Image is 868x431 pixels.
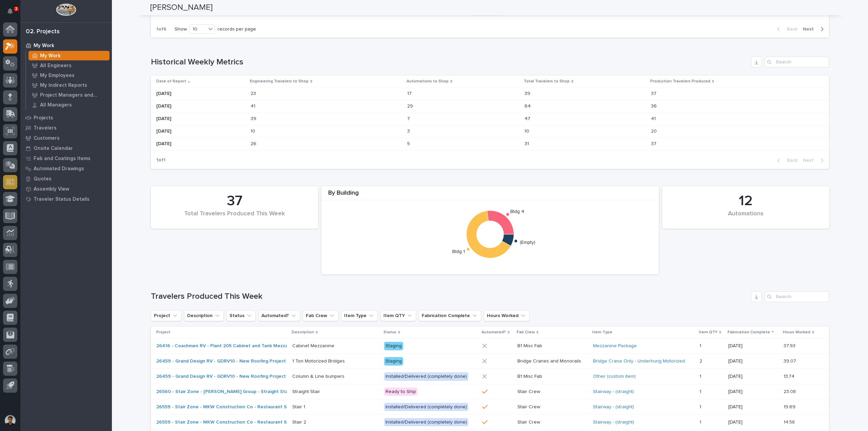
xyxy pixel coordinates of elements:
img: Workspace Logo [56,3,76,16]
p: 10 [251,127,257,134]
button: Status [226,310,256,321]
p: 7 [407,115,411,122]
a: Stairway - (straight) [593,419,634,425]
button: Next [800,26,829,32]
div: Installed/Delivered (completely done) [384,372,468,381]
p: Quotes [34,176,52,182]
p: Customers [34,135,60,141]
p: 39.07 [784,357,797,364]
p: 39 [525,90,532,97]
div: 10 [190,26,206,33]
p: records per page [218,26,256,32]
p: [DATE] [728,374,778,379]
p: Straight Stair [292,388,321,395]
div: Installed/Delivered (completely done) [384,403,468,411]
a: Stairway - (straight) [593,404,634,410]
a: Assembly View [20,184,112,194]
a: Bridge Crane Only - Underhung Motorized [593,358,685,364]
p: Production Travelers Produced [650,78,710,85]
a: Project Managers and Engineers [26,90,112,100]
a: Traveler Status Details [20,194,112,204]
p: Travelers [34,125,57,131]
a: 26459 - Grand Design RV - GDRV10 - New Roofing Project [156,374,286,379]
a: 26560 - Stair Zone - [PERSON_NAME] Group - Straight Stair [156,389,291,395]
a: Quotes [20,174,112,184]
div: Total Travelers Produced This Week [162,210,307,224]
p: [DATE] [728,404,778,410]
p: Stair Crew [517,388,541,395]
a: My Work [20,40,112,51]
div: Installed/Delivered (completely done) [384,418,468,427]
tr: [DATE]1010 33 1010 2020 [151,125,829,138]
p: 1 [699,388,703,395]
p: Projects [34,115,53,121]
p: 41 [251,102,257,109]
p: [DATE] [728,389,778,395]
p: B1 Misc Fab [517,342,544,349]
button: users-avatar [3,413,17,428]
span: Back [783,26,797,32]
p: Traveler Status Details [34,196,90,202]
a: Fab and Coatings Items [20,153,112,163]
button: Description [184,310,224,321]
h1: Travelers Produced This Week [151,292,748,301]
p: 37 [651,140,658,147]
button: Notifications [3,4,17,18]
tr: [DATE]2626 55 3131 3737 [151,138,829,150]
p: 19.69 [784,403,797,410]
a: Mezzanine Package [593,343,637,349]
p: Project Managers and Engineers [40,92,107,98]
div: Staging [384,342,403,350]
p: Total Travelers to Shop [524,78,570,85]
a: Travelers [20,123,112,133]
tr: [DATE]4141 2929 6464 3636 [151,100,829,113]
p: Description [292,329,314,336]
p: Show [175,26,187,32]
a: 26559 - Stair Zone - MKW Construction Co - Restaurant Stairs [156,419,297,425]
tr: 26459 - Grand Design RV - GDRV10 - New Roofing Project 1 Ton Motorized Bridges1 Ton Motorized Bri... [151,354,829,369]
tr: [DATE]3939 77 4747 4141 [151,113,829,125]
p: Automations to Shop [407,78,449,85]
button: Back [772,26,800,32]
input: Search [765,291,829,302]
p: 3 [407,127,411,134]
p: 17 [407,90,413,97]
p: [DATE] [156,129,245,134]
button: Fab Crew [303,310,338,321]
text: Bldg 1 [452,250,465,254]
span: Next [803,157,818,163]
p: Stair Crew [517,418,541,425]
button: Hours Worked [484,310,530,321]
h1: Historical Weekly Metrics [151,57,748,67]
p: My Work [40,53,61,59]
p: 37 [651,90,658,97]
p: Stair 1 [292,403,307,410]
p: Bridge Cranes and Monorails [517,357,583,364]
p: 1 [699,342,703,349]
p: Assembly View [34,186,69,192]
a: 26459 - Grand Design RV - GDRV10 - New Roofing Project [156,358,286,364]
p: 1 of 1 [151,152,171,169]
input: Search [765,57,829,67]
p: 39 [251,115,258,122]
a: All Engineers [26,61,112,70]
p: 3 [15,6,17,11]
p: [DATE] [156,103,245,109]
a: Customers [20,133,112,143]
p: [DATE] [728,343,778,349]
a: 26559 - Stair Zone - MKW Construction Co - Restaurant Stairs [156,404,297,410]
p: 26 [251,140,258,147]
a: My Employees [26,71,112,80]
p: 1 [699,418,703,425]
a: My Work [26,51,112,60]
button: Item Type [341,310,378,321]
p: My Work [34,43,54,49]
p: Status [383,329,396,336]
a: All Managers [26,100,112,110]
div: 12 [674,193,818,210]
p: 36 [651,102,658,109]
div: 02. Projects [26,28,60,36]
p: Column & Line bumpers [292,372,346,379]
